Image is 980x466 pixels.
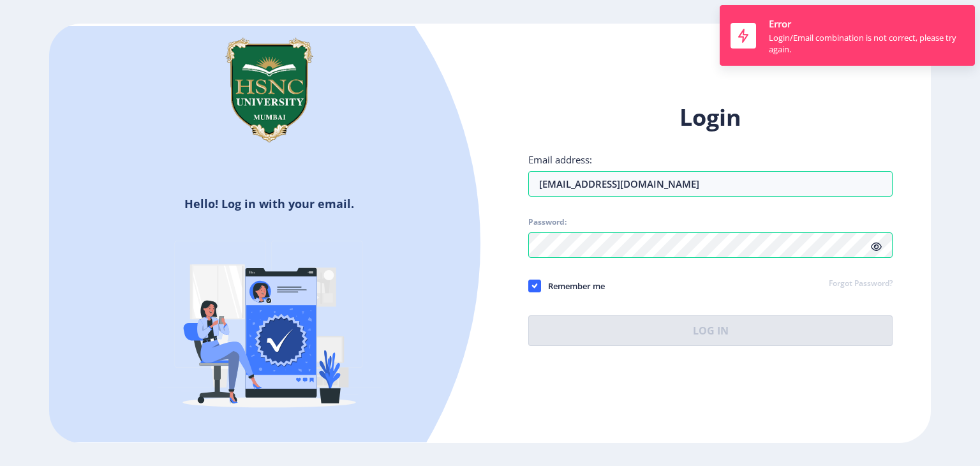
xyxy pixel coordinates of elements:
span: Remember me [541,278,605,294]
h5: Don't have an account? [59,440,480,460]
label: Email address: [528,153,592,166]
img: Verified-rafiki.svg [158,216,381,440]
div: Login/Email combination is not correct, please try again. [769,32,964,55]
label: Password: [528,217,567,227]
a: Register [322,440,380,460]
span: Error [769,17,791,30]
img: hsnc.png [205,26,333,154]
a: Forgot Password? [829,278,893,290]
h1: Login [528,102,893,133]
input: Email address [528,171,893,197]
button: Log In [528,315,893,346]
